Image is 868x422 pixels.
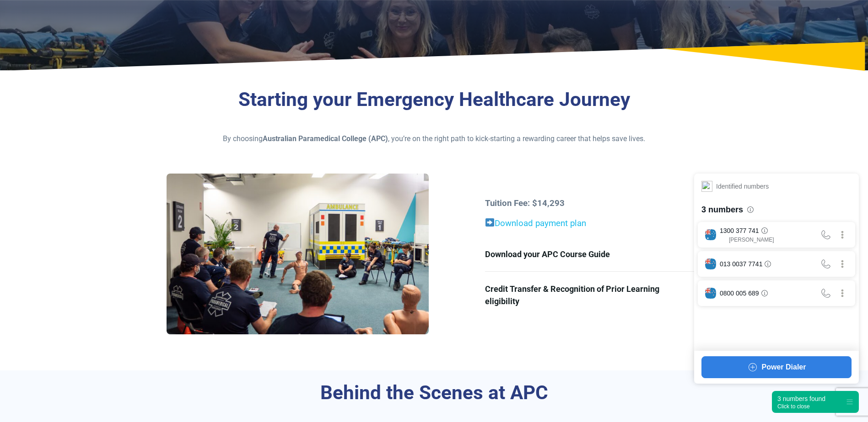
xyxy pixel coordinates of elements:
[485,218,494,227] img: ➡️
[485,198,565,208] strong: Tuition Fee: $14,293
[485,218,586,228] a: Download payment plan
[485,237,701,271] a: Download your APC Course Guide
[485,272,701,318] a: Credit Transfer & Recognition of Prior Learning eligibility
[167,381,702,405] h3: Behind the Scenes at APC
[263,134,388,143] strong: Australian Paramedical College (APC)
[167,88,702,111] h3: Starting your Emergency Healthcare Journey
[167,133,702,144] p: By choosing , you’re on the right path to kick-starting a rewarding career that helps save lives.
